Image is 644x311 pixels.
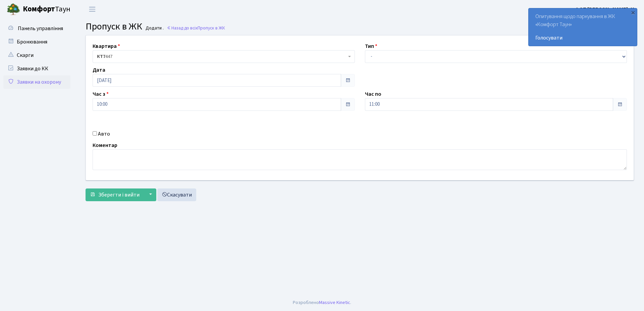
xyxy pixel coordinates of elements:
b: Комфорт [23,4,55,14]
a: ФОП [PERSON_NAME]. Н. [575,5,636,13]
button: Зберегти і вийти [86,188,144,201]
span: Панель управління [18,25,63,32]
span: Зберегти і вийти [98,191,140,199]
a: Massive Kinetic [319,299,350,306]
b: ФОП [PERSON_NAME]. Н. [575,6,636,13]
span: Таун [23,4,70,15]
small: Додати . [144,25,164,31]
div: × [630,9,636,16]
label: Час з [93,90,109,98]
label: Коментар [93,141,117,149]
a: Заявки до КК [3,62,70,75]
div: Опитування щодо паркування в ЖК «Комфорт Таун» [529,8,637,46]
span: Пропуск в ЖК [198,25,225,31]
label: Дата [93,66,105,74]
div: Розроблено . [293,299,351,306]
label: Час по [365,90,381,98]
button: Переключити навігацію [84,4,101,15]
a: Панель управління [3,22,70,35]
a: Скарги [3,49,70,62]
a: Скасувати [157,188,196,201]
a: Назад до всіхПропуск в ЖК [167,25,225,31]
b: КТ7 [97,53,105,60]
label: Авто [98,130,110,138]
a: Бронювання [3,35,70,49]
span: <b>КТ7</b>&nbsp;&nbsp;&nbsp;447 [93,50,355,63]
span: Пропуск в ЖК [86,20,142,33]
label: Квартира [93,42,120,50]
span: <b>КТ7</b>&nbsp;&nbsp;&nbsp;447 [97,53,346,60]
label: Тип [365,42,377,50]
a: Заявки на охорону [3,75,70,89]
a: Голосувати [535,34,630,42]
img: logo.png [7,3,20,16]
